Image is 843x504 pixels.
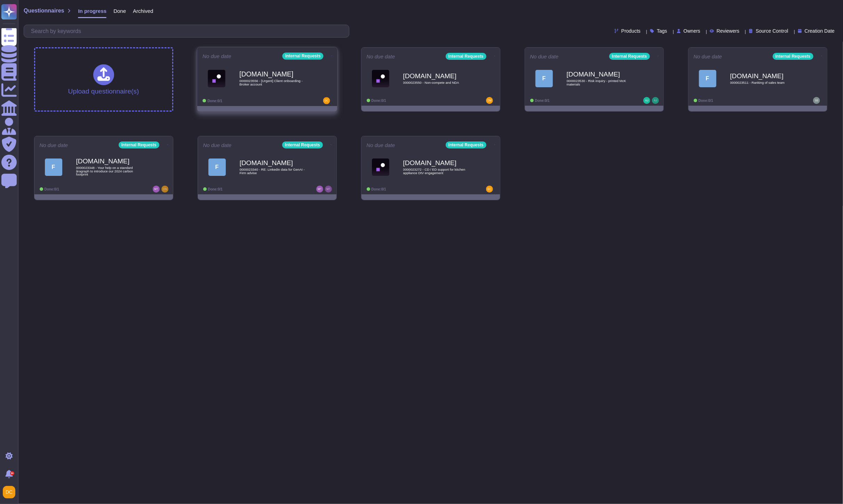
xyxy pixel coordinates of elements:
[372,187,386,191] span: Done: 0/1
[240,168,309,174] span: 0000023340 - RE: Linkedin data for GenAI - Firm advise
[153,186,160,193] img: user
[694,54,722,59] span: No due date
[208,70,225,87] img: Logo
[202,54,231,59] span: No due date
[323,97,330,104] img: user
[730,81,800,84] span: 0000023511 - Ranking of sales team
[486,97,493,104] img: user
[530,54,559,59] span: No due date
[68,64,139,95] div: Upload questionnaire(s)
[367,54,395,59] span: No due date
[643,97,650,104] img: user
[535,99,550,103] span: Done: 0/1
[208,187,223,191] span: Done: 0/1
[208,158,226,176] div: F
[372,70,389,87] img: Logo
[203,143,232,148] span: No due date
[76,158,146,164] b: [DOMAIN_NAME]
[76,166,146,176] span: 0000023348 - Your help on a standard âragraph to introduce our 2024 carbon footprint
[652,97,659,104] img: user
[3,486,15,498] img: user
[446,53,486,60] div: Internal Requests
[657,29,667,33] span: Tags
[805,29,835,33] span: Creation Date
[24,8,64,14] span: Questionnaires
[403,168,473,174] span: 0000023272 - CD / ED support for kitchen appliance DtV engagement
[535,70,553,87] div: F
[717,29,739,33] span: Reviewers
[239,71,310,78] b: [DOMAIN_NAME]
[282,141,323,148] div: Internal Requests
[316,186,323,193] img: user
[403,160,473,166] b: [DOMAIN_NAME]
[45,158,62,176] div: F
[325,186,332,193] img: user
[699,99,713,103] span: Done: 0/1
[133,8,153,14] span: Archived
[372,99,386,103] span: Done: 0/1
[113,8,126,14] span: Done
[367,143,395,148] span: No due date
[403,73,473,79] b: [DOMAIN_NAME]
[813,97,820,104] img: user
[403,81,473,84] span: 0000023550 - Non-compete and NDA
[1,485,20,500] button: user
[684,29,700,33] span: Owners
[239,79,310,86] span: 0000023556 - [Urgent] Client onboarding - Broker account
[161,186,168,193] img: user
[446,141,486,148] div: Internal Requests
[10,471,14,475] div: 9+
[27,25,349,37] input: Search by keywords
[621,29,641,33] span: Products
[773,53,813,60] div: Internal Requests
[207,99,222,103] span: Done: 0/1
[372,158,389,176] img: Logo
[240,160,309,166] b: [DOMAIN_NAME]
[756,29,788,33] span: Source Control
[486,186,493,193] img: user
[730,73,800,79] b: [DOMAIN_NAME]
[45,187,59,191] span: Done: 0/1
[40,143,68,148] span: No due date
[567,71,636,78] b: [DOMAIN_NAME]
[609,53,650,60] div: Internal Requests
[119,141,159,148] div: Internal Requests
[78,8,106,14] span: In progress
[567,79,636,86] span: 0000023530 - Risk inquiry - printed McK materials
[282,52,323,59] div: Internal Requests
[699,70,716,87] div: F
